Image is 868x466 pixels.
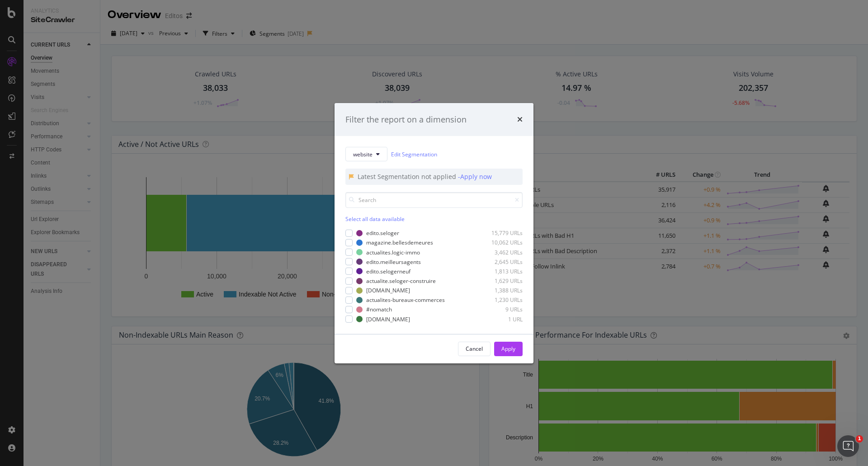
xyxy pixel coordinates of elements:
div: Latest Segmentation not applied [358,172,458,181]
span: website [353,151,373,158]
div: edito.selogerneuf [366,268,410,275]
button: website [345,147,387,161]
div: times [517,113,523,125]
div: - Apply now [458,172,492,181]
div: Apply [501,345,515,353]
div: edito.meilleursagents [366,258,421,266]
div: actualites.logic-immo [366,249,420,256]
div: actualites-bureaux-commerces [366,296,445,304]
div: 9 URLs [478,306,523,313]
div: [DOMAIN_NAME] [366,315,410,323]
div: 10,062 URLs [478,239,523,246]
div: magazine.bellesdemeures [366,239,433,246]
div: #nomatch [366,306,392,313]
button: Apply [494,342,523,356]
div: 15,779 URLs [478,229,523,237]
div: 2,645 URLs [478,258,523,266]
div: edito.seloger [366,229,399,237]
div: modal [335,103,533,363]
div: 1 URL [478,315,523,323]
div: Cancel [466,345,483,353]
iframe: Intercom live chat [837,435,859,457]
div: 1,813 URLs [478,268,523,275]
div: actualite.seloger-construire [366,277,436,285]
div: 1,388 URLs [478,287,523,294]
div: 3,462 URLs [478,249,523,256]
span: 1 [856,435,863,442]
div: Filter the report on a dimension [345,113,467,125]
div: Select all data available [345,215,523,223]
div: [DOMAIN_NAME] [366,287,410,294]
a: Edit Segmentation [391,150,437,159]
button: Cancel [458,342,491,356]
div: 1,230 URLs [478,296,523,304]
div: 1,629 URLs [478,277,523,285]
input: Search [345,192,523,208]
